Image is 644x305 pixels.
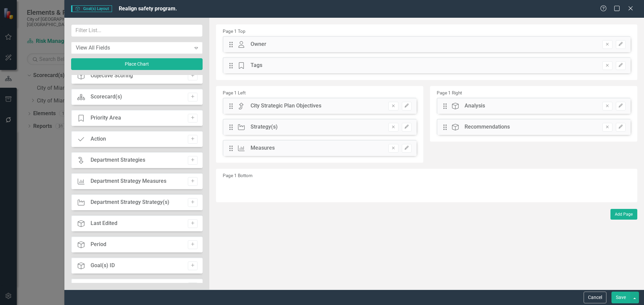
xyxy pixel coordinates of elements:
[91,220,117,227] div: Last Edited
[251,144,275,152] div: Measures
[91,241,106,248] div: Period
[91,177,166,185] div: Department Strategy Measures
[91,199,169,206] div: Department Strategy Strategy(s)
[223,90,246,95] small: Page 1 Left
[71,58,203,70] button: Place Chart
[251,41,266,48] div: Owner
[437,90,462,95] small: Page 1 Right
[91,114,121,122] div: Priority Area
[251,62,262,69] div: Tags
[251,123,278,131] div: Strategy(s)
[223,28,246,34] small: Page 1 Top
[91,156,145,164] div: Department Strategies
[611,292,630,303] button: Save
[610,209,637,220] button: Add Page
[91,72,133,80] div: Objective Scoring
[71,5,112,12] span: Goal(s) Layout
[465,123,510,131] div: Recommendations
[223,173,253,178] small: Page 1 Bottom
[71,24,203,37] input: Filter List...
[76,44,191,52] div: View All Fields
[584,292,606,303] button: Cancel
[91,262,115,270] div: Goal(s) ID
[119,5,177,12] span: Realign safety program.
[251,102,321,110] div: City Strategic Plan Objectives
[465,102,485,110] div: Analysis
[91,93,122,101] div: Scorecard(s)
[91,135,106,143] div: Action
